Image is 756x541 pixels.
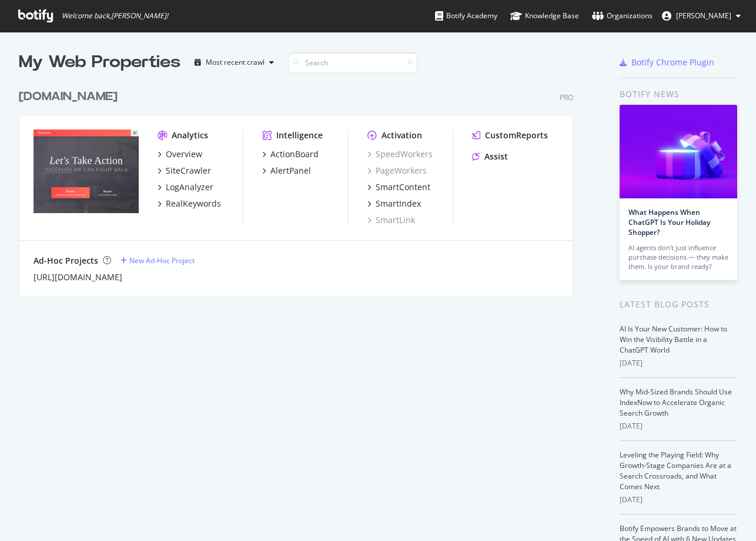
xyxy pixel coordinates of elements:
a: [URL][DOMAIN_NAME] [34,271,122,283]
div: Pro [560,92,573,102]
div: New Ad-Hoc Project [129,255,195,265]
a: SpeedWorkers [367,148,433,160]
div: CustomReports [485,130,548,141]
div: Latest Blog Posts [620,298,737,311]
span: Welcome back, [PERSON_NAME] ! [62,11,168,21]
img: What Happens When ChatGPT Is Your Holiday Shopper? [620,105,737,198]
a: AlertPanel [262,165,311,177]
div: Organizations [592,10,653,22]
div: AlertPanel [270,165,311,177]
div: [DATE] [620,494,737,505]
div: grid [19,74,583,297]
div: Most recent crawl [206,59,265,66]
a: Overview [158,148,202,160]
a: Assist [472,151,508,162]
div: Assist [484,151,508,162]
a: CustomReports [472,130,548,141]
div: Botify Chrome Plugin [631,57,714,68]
div: SmartContent [376,181,430,193]
div: SmartIndex [376,198,421,210]
div: Intelligence [276,130,323,141]
div: [DATE] [620,358,737,369]
a: AI Is Your New Customer: How to Win the Visibility Battle in a ChatGPT World [620,324,727,355]
div: Botify Academy [435,10,497,22]
button: Most recent crawl [190,53,279,72]
div: Overview [166,148,202,160]
a: ActionBoard [262,148,319,160]
a: SmartLink [367,214,415,226]
a: PageWorkers [367,165,427,177]
img: classaction.org [34,130,139,214]
div: Activation [382,130,422,141]
div: ActionBoard [270,148,319,160]
a: SmartIndex [367,198,421,210]
a: What Happens When ChatGPT Is Your Holiday Shopper? [628,207,710,237]
a: New Ad-Hoc Project [121,255,195,265]
a: Leveling the Playing Field: Why Growth-Stage Companies Are at a Search Crossroads, and What Comes... [620,450,731,492]
div: RealKeywords [166,198,221,210]
div: Knowledge Base [510,10,579,22]
div: Ad-Hoc Projects [34,255,98,267]
div: [DOMAIN_NAME] [19,88,118,105]
div: AI agents don’t just influence purchase decisions — they make them. Is your brand ready? [628,243,728,271]
a: SiteCrawler [158,165,211,177]
a: LogAnalyzer [158,181,213,193]
div: My Web Properties [19,51,180,74]
a: [DOMAIN_NAME] [19,88,122,105]
a: Why Mid-Sized Brands Should Use IndexNow to Accelerate Organic Search Growth [620,387,732,418]
div: Botify news [620,88,737,101]
a: RealKeywords [158,198,221,210]
button: [PERSON_NAME] [653,6,750,25]
div: SiteCrawler [166,165,211,177]
a: SmartContent [367,181,430,193]
div: [DATE] [620,421,737,432]
span: Tara Voss [676,11,731,21]
div: LogAnalyzer [166,181,213,193]
div: Analytics [172,130,208,141]
a: Botify Chrome Plugin [620,57,714,68]
input: Search [288,52,417,73]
